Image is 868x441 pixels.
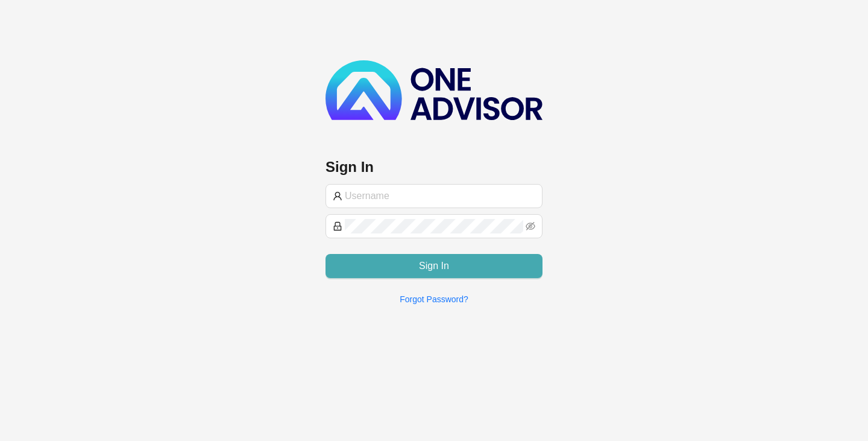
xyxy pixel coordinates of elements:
[325,60,542,120] img: b89e593ecd872904241dc73b71df2e41-logo-dark.svg
[419,259,449,273] span: Sign In
[400,294,468,304] a: Forgot Password?
[345,189,535,203] input: Username
[333,221,342,231] span: lock
[325,157,542,177] h3: Sign In
[325,254,542,278] button: Sign In
[333,191,342,201] span: user
[526,221,535,231] span: eye-invisible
